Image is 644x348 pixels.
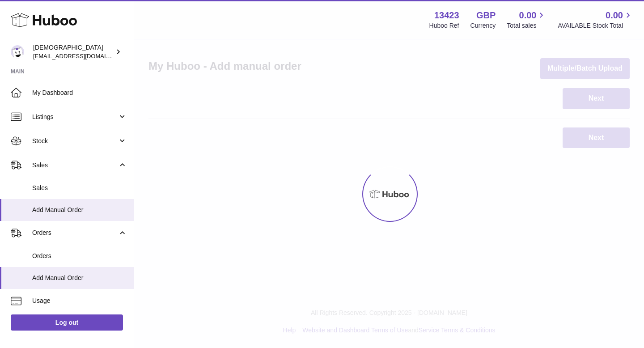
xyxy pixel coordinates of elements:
[32,229,118,237] span: Orders
[470,21,496,30] div: Currency
[519,9,537,21] span: 0.00
[32,206,127,214] span: Add Manual Order
[32,184,127,192] span: Sales
[32,297,127,305] span: Usage
[429,21,459,30] div: Huboo Ref
[11,45,24,59] img: olgazyuz@outlook.com
[558,21,633,30] span: AVAILABLE Stock Total
[507,21,547,30] span: Total sales
[32,89,127,97] span: My Dashboard
[606,9,623,21] span: 0.00
[558,9,633,30] a: 0.00 AVAILABLE Stock Total
[32,252,127,260] span: Orders
[32,137,118,145] span: Stock
[32,113,118,121] span: Listings
[476,9,496,21] strong: GBP
[32,161,118,170] span: Sales
[33,43,114,60] div: [DEMOGRAPHIC_DATA]
[33,52,131,59] span: [EMAIL_ADDRESS][DOMAIN_NAME]
[434,9,459,21] strong: 13423
[32,274,127,282] span: Add Manual Order
[507,9,547,30] a: 0.00 Total sales
[11,314,123,331] a: Log out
